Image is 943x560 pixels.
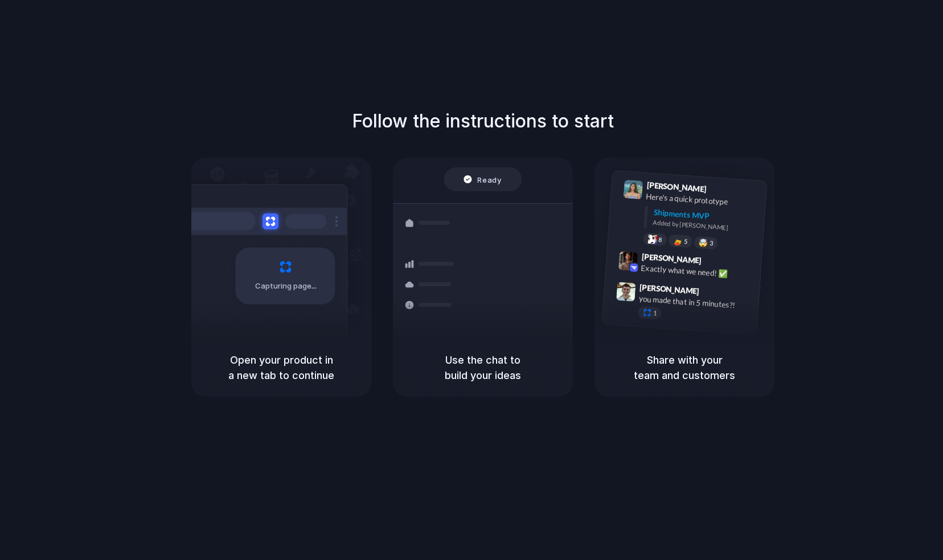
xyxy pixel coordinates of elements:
[699,238,708,247] div: 🤯
[478,174,502,185] span: Ready
[646,190,760,209] div: Here's a quick prototype
[352,108,614,135] h1: Follow the instructions to start
[205,352,358,383] h5: Open your product in a new tab to continue
[703,286,726,300] span: 9:47 AM
[653,206,758,225] div: Shipments MVP
[646,179,707,195] span: [PERSON_NAME]
[653,310,657,316] span: 1
[641,250,702,267] span: [PERSON_NAME]
[407,352,559,383] h5: Use the chat to build your ideas
[639,281,700,297] span: [PERSON_NAME]
[705,256,728,269] span: 9:42 AM
[638,293,752,312] div: you made that in 5 minutes?!
[710,240,714,246] span: 3
[684,238,688,245] span: 5
[710,184,733,197] span: 9:41 AM
[653,218,757,234] div: Added by [PERSON_NAME]
[641,262,755,281] div: Exactly what we need! ✅
[608,352,761,383] h5: Share with your team and customers
[658,236,662,242] span: 8
[255,281,318,292] span: Capturing page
